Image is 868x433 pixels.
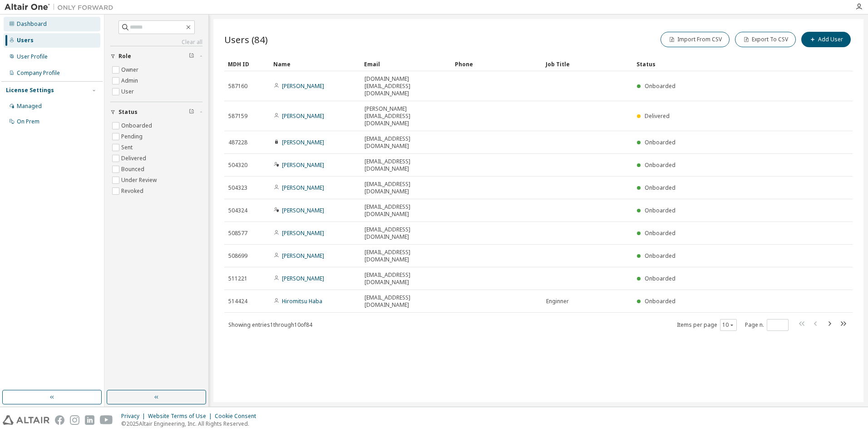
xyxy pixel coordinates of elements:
[365,294,447,309] span: [EMAIL_ADDRESS][DOMAIN_NAME]
[224,33,268,46] span: Users (84)
[455,57,538,71] div: Phone
[282,297,322,305] a: Hiromitsu Haba
[645,275,676,282] span: Onboarded
[365,203,447,218] span: [EMAIL_ADDRESS][DOMAIN_NAME]
[645,82,676,90] span: Onboarded
[645,229,676,237] span: Onboarded
[282,275,324,282] a: [PERSON_NAME]
[282,184,324,192] a: [PERSON_NAME]
[17,69,60,77] div: Company Profile
[636,57,805,71] div: Status
[228,139,247,146] span: 487228
[228,230,247,237] span: 508577
[121,131,144,142] label: Pending
[661,32,730,47] button: Import From CSV
[3,415,49,425] img: altair_logo.svg
[645,184,676,192] span: Onboarded
[228,207,247,214] span: 504324
[228,252,247,260] span: 508699
[17,53,48,60] div: User Profile
[645,252,676,260] span: Onboarded
[228,113,247,120] span: 587159
[228,275,247,282] span: 511221
[282,252,324,260] a: [PERSON_NAME]
[189,53,194,60] span: Clear filter
[110,102,202,122] button: Status
[365,249,447,263] span: [EMAIL_ADDRESS][DOMAIN_NAME]
[282,138,324,146] a: [PERSON_NAME]
[228,57,266,71] div: MDH ID
[282,82,324,90] a: [PERSON_NAME]
[121,186,145,197] label: Revoked
[228,321,312,329] span: Showing entries 1 through 10 of 84
[282,207,324,214] a: [PERSON_NAME]
[364,57,448,71] div: Email
[228,184,247,192] span: 504323
[645,297,676,305] span: Onboarded
[121,120,154,131] label: Onboarded
[17,37,34,44] div: Users
[365,75,447,97] span: [DOMAIN_NAME][EMAIL_ADDRESS][DOMAIN_NAME]
[801,32,851,47] button: Add User
[645,112,670,120] span: Delivered
[745,319,789,331] span: Page n.
[645,138,676,146] span: Onboarded
[121,75,140,86] label: Admin
[228,162,247,169] span: 504320
[677,319,737,331] span: Items per page
[118,53,131,60] span: Role
[148,413,215,420] div: Website Terms of Use
[100,415,113,425] img: youtube.svg
[121,164,146,175] label: Bounced
[17,103,42,110] div: Managed
[189,108,194,116] span: Clear filter
[282,161,324,169] a: [PERSON_NAME]
[121,64,140,75] label: Owner
[546,57,629,71] div: Job Title
[282,112,324,120] a: [PERSON_NAME]
[118,108,138,116] span: Status
[365,135,447,150] span: [EMAIL_ADDRESS][DOMAIN_NAME]
[110,39,202,46] a: Clear all
[121,142,134,153] label: Sent
[17,118,39,125] div: On Prem
[365,271,447,286] span: [EMAIL_ADDRESS][DOMAIN_NAME]
[85,415,94,425] img: linkedin.svg
[121,153,148,164] label: Delivered
[121,413,148,420] div: Privacy
[215,413,261,420] div: Cookie Consent
[55,415,64,425] img: facebook.svg
[121,86,136,97] label: User
[645,207,676,214] span: Onboarded
[121,175,158,186] label: Under Review
[546,298,569,305] span: Enginner
[17,20,47,28] div: Dashboard
[365,158,447,172] span: [EMAIL_ADDRESS][DOMAIN_NAME]
[365,181,447,195] span: [EMAIL_ADDRESS][DOMAIN_NAME]
[273,57,357,71] div: Name
[6,87,54,94] div: License Settings
[282,229,324,237] a: [PERSON_NAME]
[228,298,247,305] span: 514424
[722,321,735,329] button: 10
[70,415,79,425] img: instagram.svg
[5,3,118,12] img: Altair One
[735,32,796,47] button: Export To CSV
[645,161,676,169] span: Onboarded
[110,46,202,66] button: Role
[365,105,447,127] span: [PERSON_NAME][EMAIL_ADDRESS][DOMAIN_NAME]
[121,420,261,428] p: © 2025 Altair Engineering, Inc. All Rights Reserved.
[365,226,447,241] span: [EMAIL_ADDRESS][DOMAIN_NAME]
[228,83,247,90] span: 587160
